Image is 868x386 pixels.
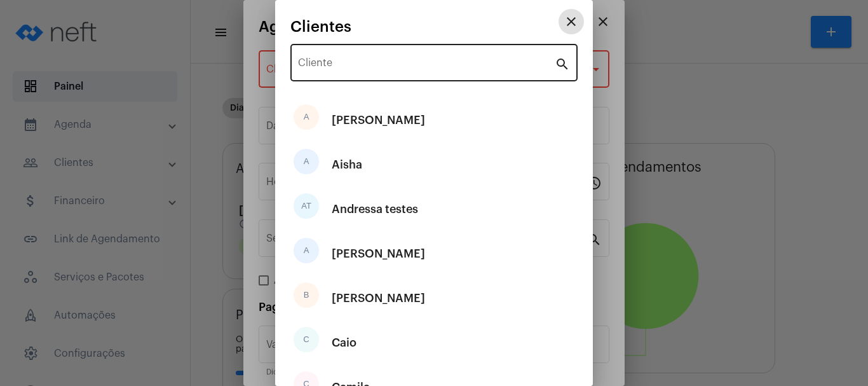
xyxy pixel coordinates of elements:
div: [PERSON_NAME] [332,235,425,273]
div: Andressa testes [332,190,418,228]
div: AT [294,193,319,219]
input: Pesquisar cliente [298,60,555,71]
div: A [294,149,319,174]
div: [PERSON_NAME] [332,279,425,317]
div: C [294,327,319,352]
span: Clientes [290,18,351,35]
div: B [294,282,319,308]
div: Aisha [332,146,362,184]
div: A [294,104,319,130]
mat-icon: search [555,56,570,71]
div: Caio [332,324,356,362]
div: A [294,238,319,263]
div: [PERSON_NAME] [332,101,425,139]
mat-icon: close [564,14,579,29]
